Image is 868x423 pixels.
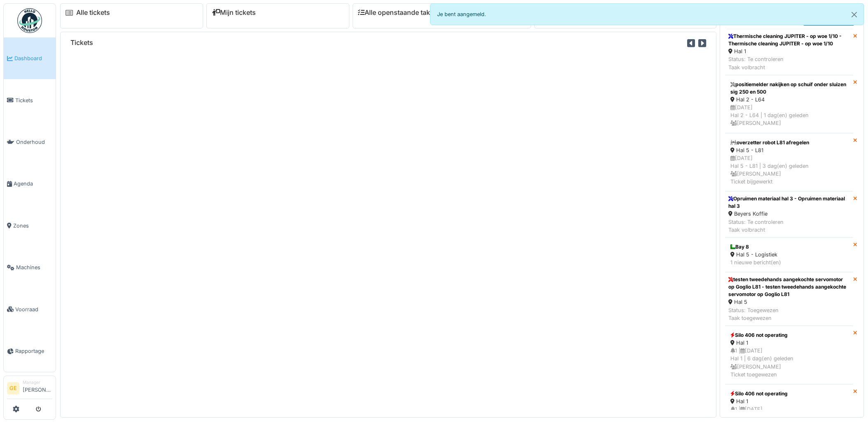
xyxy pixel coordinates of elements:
span: Rapportage [15,347,52,355]
a: Dashboard [4,38,56,79]
div: 1 nieuwe bericht(en) [730,258,848,266]
div: Status: Te controleren Taak volbracht [728,218,850,234]
div: Opruimen materiaal hal 3 - Opruimen materiaal hal 3 [728,195,850,210]
div: positiemelder nakijken op schuif onder sluizen sig 250 en 500 [730,81,848,96]
div: Thermische cleaning JUPITER - op woe 1/10 - Thermische cleaning JUPITER - op woe 1/10 [728,33,850,47]
div: Hal 1 [730,397,848,405]
div: Bay 8 [730,243,848,251]
div: Je bent aangemeld. [430,3,864,25]
div: Hal 5 - Logistiek [730,251,848,258]
div: Beyers Koffie [728,210,850,218]
button: Close [845,4,863,26]
div: Silo 406 not operating [730,331,848,339]
div: Hal 5 - L81 [730,146,848,154]
a: Onderhoud [4,121,56,163]
div: Hal 1 [730,339,848,347]
li: GE [7,382,19,395]
a: Agenda [4,163,56,204]
a: Silo 406 not operating Hal 1 1 |[DATE]Hal 1 | 6 dag(en) geleden [PERSON_NAME]Ticket toegewezen [725,326,853,384]
span: Machines [16,263,52,271]
div: Manager [23,379,52,385]
div: [DATE] Hal 2 - L64 | 1 dag(en) geleden [PERSON_NAME] [730,103,848,127]
span: Dashboard [14,54,52,62]
a: Voorraad [4,288,56,330]
a: overzetter robot L81 afregelen Hal 5 - L81 [DATE]Hal 5 - L81 | 3 dag(en) geleden [PERSON_NAME]Tic... [725,133,853,192]
a: Rapportage [4,330,56,372]
div: Hal 5 [728,298,850,306]
a: Alle openstaande taken [358,9,438,16]
div: Status: Te controleren Taak volbracht [728,55,850,71]
div: Status: Toegewezen Taak toegewezen [728,306,850,322]
div: Silo 406 not operating [730,390,848,397]
a: Mijn tickets [212,9,256,16]
a: Opruimen materiaal hal 3 - Opruimen materiaal hal 3 Beyers Koffie Status: Te controlerenTaak volb... [725,191,853,237]
span: Voorraad [15,305,52,313]
div: Hal 2 - L64 [730,96,848,103]
span: Onderhoud [16,138,52,146]
div: [DATE] Hal 5 - L81 | 3 dag(en) geleden [PERSON_NAME] Ticket bijgewerkt [730,154,848,186]
a: Zones [4,205,56,247]
a: Tickets [4,79,56,121]
img: Badge_color-CXgf-gQk.svg [17,8,42,33]
div: 1 | [DATE] Hal 1 | 6 dag(en) geleden [PERSON_NAME] Ticket toegewezen [730,347,848,378]
span: Zones [13,222,52,230]
div: Hal 1 [728,47,850,55]
a: Machines [4,247,56,288]
a: testen tweedehands aangekochte servomotor op Goglio L81 - testen tweedehands aangekochte servomot... [725,272,853,326]
a: Thermische cleaning JUPITER - op woe 1/10 - Thermische cleaning JUPITER - op woe 1/10 Hal 1 Statu... [725,29,853,75]
div: testen tweedehands aangekochte servomotor op Goglio L81 - testen tweedehands aangekochte servomot... [728,276,850,298]
span: Agenda [14,180,52,188]
li: [PERSON_NAME] [23,379,52,397]
a: GE Manager[PERSON_NAME] [7,379,52,399]
div: overzetter robot L81 afregelen [730,139,848,146]
h6: Tickets [70,39,93,47]
a: Alle tickets [76,9,110,16]
span: Tickets [15,96,52,104]
a: Bay 8 Hal 5 - Logistiek 1 nieuwe bericht(en) [725,237,853,272]
a: positiemelder nakijken op schuif onder sluizen sig 250 en 500 Hal 2 - L64 [DATE]Hal 2 - L64 | 1 d... [725,75,853,133]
